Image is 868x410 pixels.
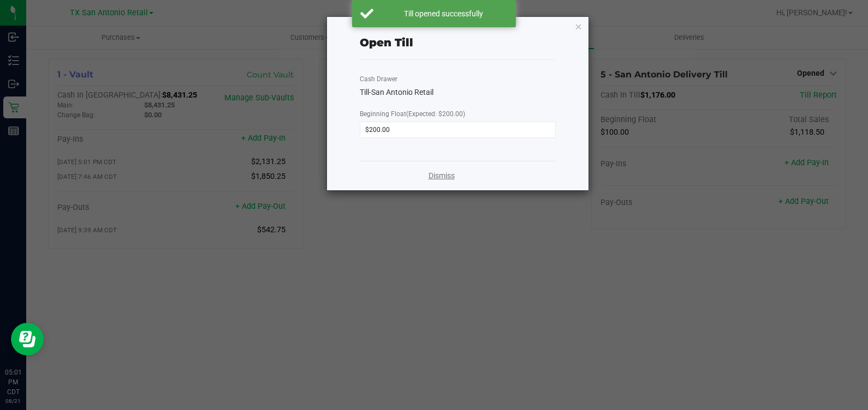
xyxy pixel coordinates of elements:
a: Dismiss [429,170,455,182]
iframe: Resource center [11,323,44,355]
label: Cash Drawer [360,74,397,84]
div: Till-San Antonio Retail [360,87,556,98]
div: Open Till [360,34,413,51]
span: (Expected: $200.00) [406,110,465,118]
div: Till opened successfully [379,8,508,19]
span: Beginning Float [360,110,465,118]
